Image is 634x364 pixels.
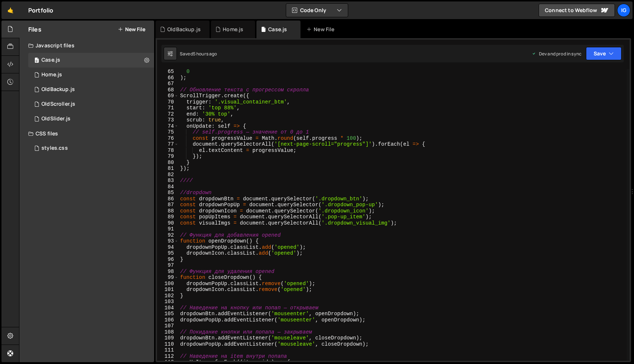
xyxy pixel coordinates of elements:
div: 83 [157,178,179,184]
div: 74 [157,123,179,130]
div: 101 [157,287,179,293]
div: CSS files [19,126,154,141]
div: 112 [157,353,179,360]
div: 66 [157,75,179,81]
div: 96 [157,256,179,263]
div: 88 [157,208,179,214]
div: styles.css [41,145,68,152]
div: 78 [157,148,179,154]
div: 105 [157,311,179,317]
div: 14577/44352.css [28,141,154,156]
div: 67 [157,81,179,87]
button: New File [118,26,145,32]
div: 76 [157,135,179,142]
div: 109 [157,335,179,341]
div: New File [306,26,337,33]
div: 103 [157,299,179,305]
div: Saved [180,51,217,57]
div: 98 [157,269,179,275]
div: Case.js [41,57,60,63]
div: 107 [157,323,179,329]
div: 104 [157,305,179,311]
div: 108 [157,329,179,335]
h2: Files [28,25,41,33]
div: 89 [157,214,179,220]
div: 68 [157,87,179,93]
div: OldBackup.js [167,26,201,33]
div: 72 [157,111,179,117]
div: 81 [157,165,179,172]
div: 71 [157,105,179,111]
div: 14577/37696.js [28,53,154,68]
div: 73 [157,117,179,123]
div: 84 [157,184,179,190]
a: Connect to Webflow [539,4,615,17]
div: 14577/44646.js [28,97,154,112]
div: 93 [157,238,179,244]
div: Dev and prod in sync [532,51,582,57]
a: 🤙 [1,1,19,19]
div: Home.js [41,72,62,78]
div: 79 [157,153,179,160]
div: 92 [157,232,179,239]
div: 100 [157,281,179,287]
span: 0 [34,58,39,64]
div: OldBackup.js [41,86,75,93]
div: 90 [157,220,179,226]
div: Case.js [268,26,287,33]
div: Portfolio [28,6,53,15]
div: 14577/44351.js [28,82,154,97]
div: 77 [157,141,179,148]
div: 110 [157,341,179,347]
div: 91 [157,226,179,232]
div: Javascript files [19,38,154,53]
div: 95 [157,250,179,256]
div: Home.js [223,26,243,33]
div: 14577/44747.js [28,68,154,82]
div: 87 [157,202,179,208]
div: 99 [157,274,179,281]
div: 65 [157,69,179,75]
div: 5 hours ago [193,51,217,57]
div: OldSlider.js [41,116,70,122]
div: 86 [157,196,179,202]
div: 80 [157,160,179,166]
button: Code Only [286,4,348,17]
div: 97 [157,262,179,269]
div: 102 [157,293,179,299]
div: 69 [157,93,179,99]
div: 82 [157,172,179,178]
div: 75 [157,129,179,135]
div: 111 [157,347,179,353]
div: OldScroller.js [41,101,75,108]
button: Save [586,47,622,60]
a: Ig [617,4,630,17]
div: 106 [157,317,179,323]
div: 94 [157,244,179,251]
div: 70 [157,99,179,105]
div: 85 [157,190,179,196]
div: 14577/44602.js [28,112,154,126]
